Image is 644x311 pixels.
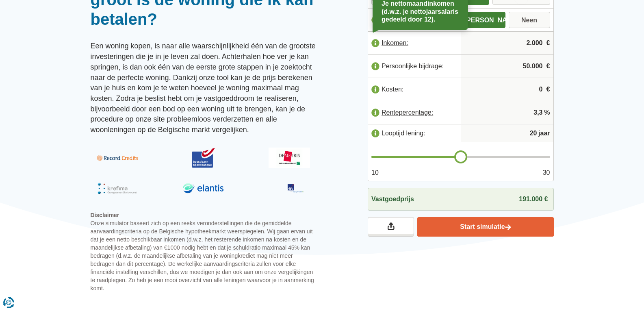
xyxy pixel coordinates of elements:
img: Record Credits [97,148,138,168]
input: | [464,78,550,100]
span: 191.000 € [519,196,548,202]
img: Axa [278,178,310,199]
label: Kosten: [368,80,461,98]
span: 10 [371,168,379,178]
span: Vastgoedprijs [371,195,414,204]
img: Elantis [182,178,224,199]
span: % [544,108,550,117]
label: [PERSON_NAME] [464,12,505,28]
p: Onze simulator baseert zich op een reeks veronderstellingen die de gemiddelde aanvaardingscriteri... [91,211,316,292]
input: | [464,55,550,77]
span: € [546,85,550,94]
img: Krefima [97,178,138,199]
a: Start simulatie [417,217,553,237]
label: Rentepercentage: [368,104,461,122]
input: | [464,32,550,54]
label: Persoonlijke bijdrage: [368,57,461,75]
label: Looptijd lening: [368,124,461,142]
span: 30 [543,168,550,178]
span: Disclaimer [91,211,316,219]
label: Inkomen: [368,34,461,52]
span: € [546,39,550,48]
label: Neen [509,12,550,28]
img: BPost Bank [182,148,224,168]
img: Start simulatie [505,224,511,231]
span: € [546,62,550,71]
img: Demetris [269,148,310,168]
input: | [464,102,550,124]
label: Enige eigen woning: [368,11,461,29]
p: Een woning kopen, is naar alle waarschijnlijkheid één van de grootste investeringen die je in je ... [91,41,316,135]
a: Deel je resultaten [368,217,414,237]
span: jaar [538,129,550,138]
